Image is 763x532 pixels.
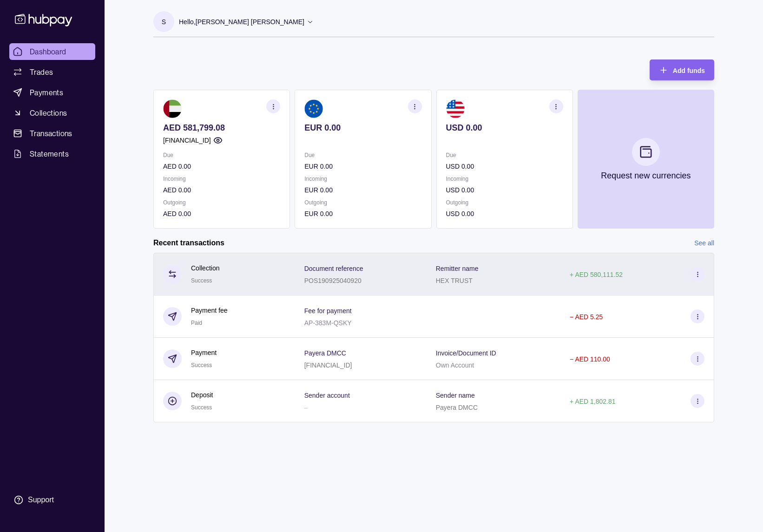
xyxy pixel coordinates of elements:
[304,150,421,160] p: Due
[304,174,421,184] p: Incoming
[304,361,352,369] p: [FINANCIAL_ID]
[446,150,563,160] p: Due
[570,355,610,363] p: − AED 110.00
[163,197,280,208] p: Outgoing
[30,107,67,118] span: Collections
[9,84,95,101] a: Payments
[304,277,362,284] p: POS190925040920
[304,349,346,357] p: Payera DMCC
[436,392,475,399] p: Sender name
[191,390,213,400] p: Deposit
[163,150,280,160] p: Due
[570,271,623,278] p: + AED 580,111.52
[304,404,308,411] p: –
[446,209,563,219] p: USD 0.00
[162,17,166,27] p: S
[153,238,224,248] h2: Recent transactions
[9,64,95,80] a: Trades
[446,174,563,184] p: Incoming
[191,320,202,326] span: Paid
[304,161,421,171] p: EUR 0.00
[601,171,691,181] p: Request new currencies
[9,43,95,60] a: Dashboard
[304,265,363,272] p: Document reference
[163,123,280,133] p: AED 581,799.08
[570,398,615,405] p: + AED 1,802.81
[30,148,69,159] span: Statements
[304,392,350,399] p: Sender account
[191,277,212,284] span: Success
[9,105,95,121] a: Collections
[436,277,473,284] p: HEX TRUST
[446,123,563,133] p: USD 0.00
[446,161,563,171] p: USD 0.00
[9,125,95,142] a: Transactions
[436,265,479,272] p: Remitter name
[30,128,72,139] span: Transactions
[191,305,228,315] p: Payment fee
[304,197,421,208] p: Outgoing
[673,67,705,74] span: Add funds
[9,490,95,510] a: Support
[163,135,211,145] p: [FINANCIAL_ID]
[304,209,421,219] p: EUR 0.00
[163,209,280,219] p: AED 0.00
[694,238,714,248] a: See all
[191,348,217,358] p: Payment
[9,145,95,162] a: Statements
[436,404,478,411] p: Payera DMCC
[304,307,352,315] p: Fee for payment
[163,185,280,195] p: AED 0.00
[304,99,323,118] img: eu
[30,66,53,78] span: Trades
[570,313,603,321] p: − AED 5.25
[578,90,714,229] button: Request new currencies
[163,161,280,171] p: AED 0.00
[436,361,474,369] p: Own Account
[446,197,563,208] p: Outgoing
[650,59,714,80] button: Add funds
[436,349,496,357] p: Invoice/Document ID
[446,185,563,195] p: USD 0.00
[30,87,63,98] span: Payments
[304,123,421,133] p: EUR 0.00
[163,99,182,118] img: ae
[304,185,421,195] p: EUR 0.00
[179,17,304,27] p: Hello, [PERSON_NAME] [PERSON_NAME]
[30,46,66,57] span: Dashboard
[191,404,212,411] span: Success
[304,319,352,327] p: AP-383M-QSKY
[191,362,212,368] span: Success
[191,263,219,273] p: Collection
[446,99,465,118] img: us
[28,495,54,505] div: Support
[163,174,280,184] p: Incoming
